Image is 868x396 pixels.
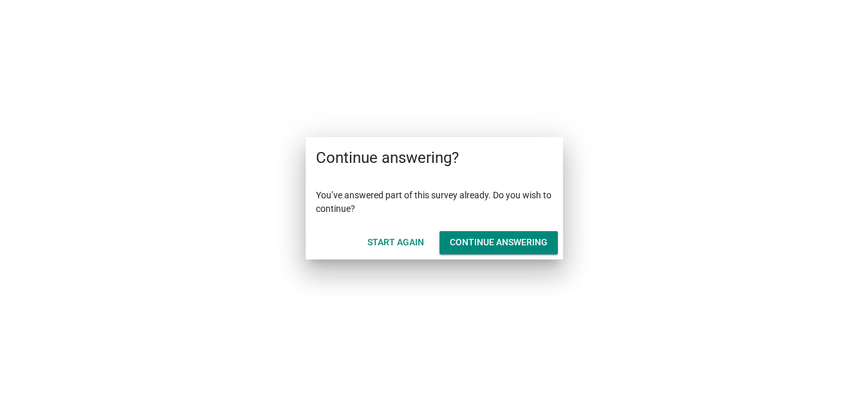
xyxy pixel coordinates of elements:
div: Start Again [367,236,424,249]
div: Continue answering? [306,137,563,178]
button: Continue answering [439,231,558,254]
div: You’ve answered part of this survey already. Do you wish to continue? [306,178,563,226]
button: Start Again [357,231,434,254]
div: Continue answering [450,236,548,249]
